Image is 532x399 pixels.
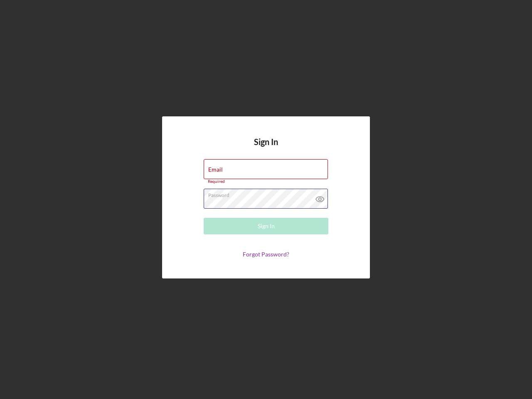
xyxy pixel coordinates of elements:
div: Sign In [258,218,275,234]
div: Required [204,179,328,184]
button: Sign In [204,218,328,234]
label: Password [208,189,328,198]
label: Email [208,166,223,173]
h4: Sign In [254,137,278,159]
a: Forgot Password? [243,251,289,258]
